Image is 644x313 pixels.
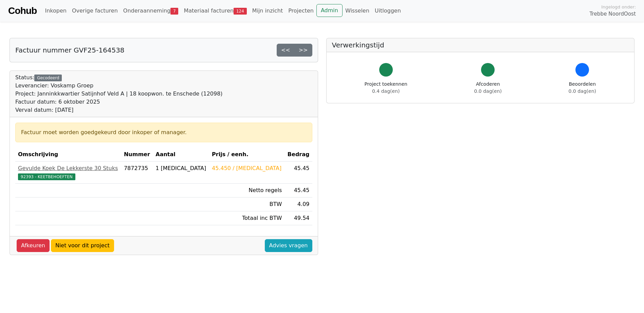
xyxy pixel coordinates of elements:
[332,41,629,49] h5: Verwerkingstijd
[569,88,596,94] span: 0.0 dag(en)
[265,239,312,252] a: Advies vragen
[209,148,284,162] th: Prijs / eenh.
[474,88,502,94] span: 0.0 dag(en)
[284,197,312,211] td: 4.09
[372,4,404,18] a: Uitloggen
[286,4,316,18] a: Projecten
[121,4,181,18] a: Onderaanneming7
[250,4,286,18] a: Mijn inzicht
[15,106,223,114] div: Verval datum: [DATE]
[15,74,223,114] div: Status:
[284,184,312,197] td: 45.45
[209,197,284,211] td: BTW
[155,164,206,172] div: 1 [MEDICAL_DATA]
[15,148,121,162] th: Omschrijving
[372,88,400,94] span: 0.4 dag(en)
[209,184,284,197] td: Netto regels
[121,148,153,162] th: Nummer
[18,164,118,172] div: Gevulde Koek De Lekkerste 30 Stuks
[234,8,247,15] span: 124
[42,4,69,18] a: Inkopen
[212,164,282,172] div: 45.450 / [MEDICAL_DATA]
[277,44,295,57] a: <<
[15,90,223,98] div: Project: Janninkkwartier Satijnhof Veld A | 18 koopwon. te Enschede (12098)
[51,239,114,252] a: Niet voor dit project
[153,148,209,162] th: Aantal
[121,162,153,184] td: 7872735
[284,162,312,184] td: 45.45
[17,239,50,252] a: Afkeuren
[569,81,596,95] div: Beoordelen
[365,81,407,95] div: Project toekennen
[209,211,284,225] td: Totaal inc BTW
[316,4,343,17] a: Admin
[15,46,125,54] h5: Factuur nummer GVF25-164538
[343,4,372,18] a: Wisselen
[34,75,62,81] div: Gecodeerd
[170,8,178,15] span: 7
[8,3,37,19] a: Cohub
[18,173,75,180] span: 92393 - KEETBEHOEFTEN
[21,128,307,137] div: Factuur moet worden goedgekeurd door inkoper of manager.
[69,4,121,18] a: Overige facturen
[590,10,636,18] span: Trebbe NoordOost
[284,211,312,225] td: 49.54
[294,44,312,57] a: >>
[15,82,223,90] div: Leverancier: Voskamp Groep
[284,148,312,162] th: Bedrag
[474,81,502,95] div: Afcoderen
[601,4,636,10] span: Ingelogd onder:
[15,98,223,106] div: Factuur datum: 6 oktober 2025
[18,164,118,181] a: Gevulde Koek De Lekkerste 30 Stuks92393 - KEETBEHOEFTEN
[181,4,249,18] a: Materiaal facturen124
